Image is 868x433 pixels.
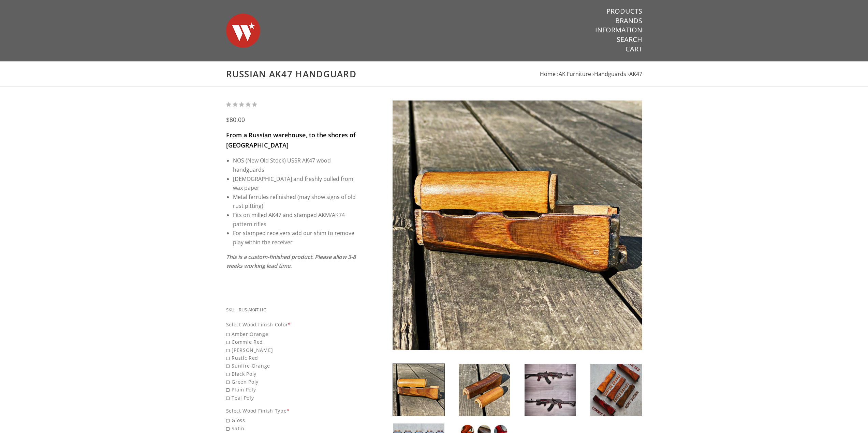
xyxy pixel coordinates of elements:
a: Brands [615,16,642,25]
li: › [628,69,642,79]
li: › [592,69,626,79]
img: Russian AK47 Handguard [393,100,642,350]
span: Sunfire Orange [226,362,357,370]
h1: Russian AK47 Handguard [226,68,642,80]
span: For stamped receivers add our shim to remove play within the receiver [233,229,354,246]
img: Russian AK47 Handguard [459,364,510,416]
img: Russian AK47 Handguard [393,364,444,416]
a: Handguards [594,70,626,78]
div: SKU: [226,306,235,314]
a: Products [606,7,642,16]
div: Select Wood Finish Type [226,407,357,415]
li: Fits on milled AK47 and stamped AKM/AK74 pattern rifles [233,211,357,229]
span: Teal Poly [226,394,357,402]
a: AK47 [629,70,642,78]
a: Search [617,35,642,44]
span: Commie Red [226,338,357,346]
div: RUS-AK47-HG [239,306,266,314]
img: Russian AK47 Handguard [525,364,576,416]
span: Plum Poly [226,386,357,393]
a: Home [540,70,556,78]
div: Select Wood Finish Color [226,321,357,328]
img: Russian AK47 Handguard [590,364,642,416]
a: AK Furniture [559,70,591,78]
a: Information [595,26,642,34]
span: Black Poly [226,370,357,378]
li: Metal ferrules refinished (may show signs of old rust pitting) [233,192,357,211]
span: Satin [226,424,357,432]
img: Warsaw Wood Co. [226,7,260,55]
li: [DEMOGRAPHIC_DATA] and freshly pulled from wax paper [233,174,357,192]
span: $80.00 [226,115,245,124]
span: Green Poly [226,378,357,386]
span: Amber Orange [226,330,357,338]
span: From a Russian warehouse, to the shores of [GEOGRAPHIC_DATA] [226,131,356,149]
em: This is a custom-finished product. Please allow 3-8 weeks working lead time. [226,253,356,270]
span: [PERSON_NAME] [226,346,357,354]
span: Gloss [226,416,357,424]
span: Rustic Red [226,354,357,362]
li: › [557,69,591,79]
a: Cart [626,45,642,53]
li: NOS (New Old Stock) USSR AK47 wood handguards [233,156,357,174]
